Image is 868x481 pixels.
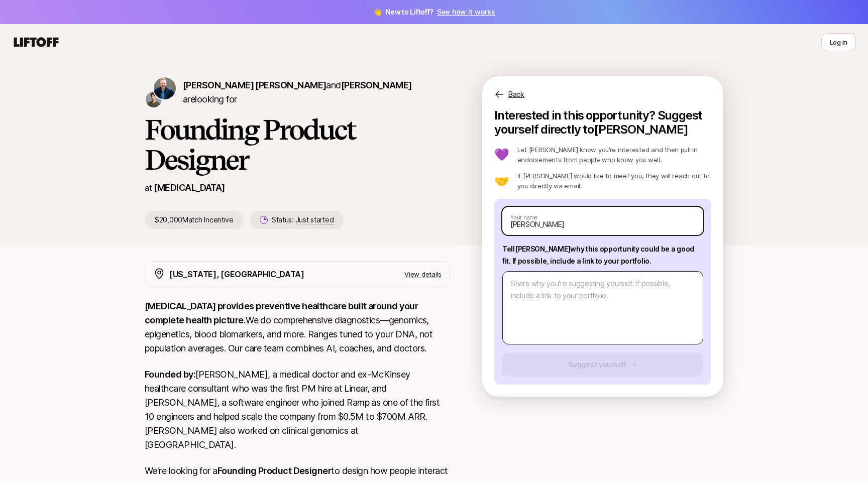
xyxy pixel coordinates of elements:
p: Status: [272,214,334,226]
img: Sagan Schultz [154,77,176,99]
button: Log in [821,33,856,51]
p: Interested in this opportunity? Suggest yourself directly to [PERSON_NAME] [494,108,711,137]
p: If [PERSON_NAME] would like to meet you, they will reach out to you directly via email. [517,171,711,191]
p: $20,000 Match Incentive [145,211,244,229]
p: Let [PERSON_NAME] know you’re interested and then pull in endorsements from people who know you w... [517,145,711,165]
p: at [145,181,152,194]
a: See how it works [437,8,495,16]
p: [PERSON_NAME], a medical doctor and ex-McKinsey healthcare consultant who was the first PM hire a... [145,368,450,452]
p: Tell [PERSON_NAME] why this opportunity could be a good fit . If possible, include a link to your... [502,243,703,267]
h1: Founding Product Designer [145,114,450,175]
span: 👋 New to Liftoff? [373,6,495,18]
img: David Deng [146,91,162,107]
p: View details [404,269,442,279]
p: 🤝 [494,175,509,187]
p: We do comprehensive diagnostics—genomics, epigenetics, blood biomarkers, and more. Ranges tuned t... [145,299,450,355]
strong: [MEDICAL_DATA] provides preventive healthcare built around your complete health picture. [145,301,419,325]
p: [MEDICAL_DATA] [154,181,225,195]
p: 💜 [494,149,509,161]
strong: Founding Product Designer [218,465,332,476]
span: and [326,80,411,90]
p: Back [508,88,524,100]
span: [PERSON_NAME] [PERSON_NAME] [183,80,326,90]
p: are looking for [183,78,450,106]
strong: Founded by: [145,369,195,380]
span: Just started [296,215,334,224]
span: [PERSON_NAME] [341,80,412,90]
p: [US_STATE], [GEOGRAPHIC_DATA] [169,268,304,281]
